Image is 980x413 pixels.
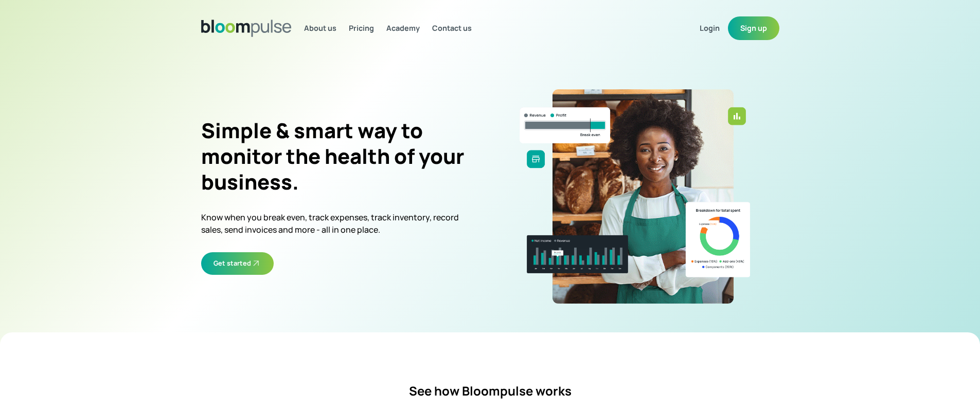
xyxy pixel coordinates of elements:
[201,211,474,236] p: Know when you break even, track expenses, track inventory, record sales, send invoices and more -...
[201,118,474,195] h2: Simple & smart way to monitor the health of your business.
[304,23,336,34] a: About us
[432,23,472,33] span: Contact us
[409,382,572,408] h4: See how Bloompulse works
[201,20,292,37] img: Bloom Logo
[432,23,472,34] a: Contact us
[386,23,420,34] a: Academy
[386,23,420,33] span: Academy
[349,23,374,33] span: Pricing
[728,16,779,40] button: Sign up
[700,23,720,33] span: Login
[700,23,728,34] a: Login
[304,23,336,33] span: About us
[201,252,274,275] button: Get started
[349,23,374,34] a: Pricing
